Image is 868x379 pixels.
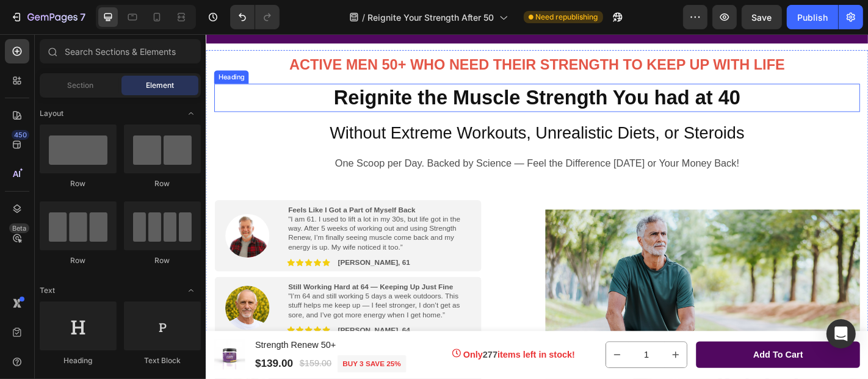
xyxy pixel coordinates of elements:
span: One Scoop per Day. Backed by Science — Feel the Difference [DATE] or Your Money Back! [143,137,590,149]
button: Add to cart [542,340,723,369]
span: / [363,11,366,24]
span: "I’m 64 and still working 5 days a week outdoors. This stuff helps me keep up — I feel stronger, ... [91,285,281,315]
p: Only items left in stock! [284,347,408,362]
p: 7 [80,10,85,24]
span: Toggle open [181,281,201,300]
div: Row [40,255,117,266]
span: Layout [40,108,63,119]
span: Section [68,80,94,91]
button: 7 [5,5,91,29]
button: Save [742,5,782,29]
div: $139.00 [53,356,98,374]
div: Text Block [124,355,201,366]
img: gempages_562731699910214530-9ab84d10-b077-4227-b62a-53d8be62658a.png [21,199,70,247]
button: decrement [443,341,467,369]
strong: ACTIVE MEN 50+ WHO NEED THEIR STRENGTH TO KEEP UP WITH LIFE [92,24,640,43]
span: Text [40,285,55,296]
span: Need republishing [536,12,598,23]
strong: Still Working Hard at 64 — Keeping Up Just Fine [91,275,273,284]
span: Element [146,80,174,91]
div: Add to cart [606,347,660,362]
strong: [PERSON_NAME], 64 [146,323,226,332]
div: 450 [12,130,29,140]
img: gempages_562731699910214530-a03ec78e-f091-428e-8233-6516e343db44.png [21,278,70,327]
h1: Strength Renew 50+ [53,336,222,353]
div: Row [40,178,117,189]
span: 277 [306,349,322,359]
div: Publish [797,11,828,24]
span: "I am 61. I used to lift a lot in my 30s, but life got in the way. After 5 weeks of working out a... [91,200,281,240]
div: Heading [12,42,45,53]
strong: Feels Like I Got a Part of Myself Back [91,190,231,199]
div: Row [124,255,201,266]
div: Beta [9,223,29,233]
span: Toggle open [181,104,201,123]
div: Open Intercom Messenger [826,319,856,348]
p: BUY 3 SAVE 25% [151,359,216,371]
div: $159.00 [103,356,140,373]
span: Save [752,12,772,23]
iframe: Design area [206,34,868,379]
strong: Reignite the Muscle Strength You had at 40 [142,57,591,82]
button: Publish [787,5,838,29]
button: increment [507,341,532,369]
span: Without Extreme Workouts, Unrealistic Diets, or Steroids [137,99,595,119]
strong: [PERSON_NAME], 61 [146,248,226,257]
input: Search Sections & Elements [40,39,201,63]
div: Heading [40,355,117,366]
div: Row [124,178,201,189]
div: Undo/Redo [230,5,280,29]
input: quantity [467,341,507,369]
span: Reignite Your Strength After 50 [368,11,494,24]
